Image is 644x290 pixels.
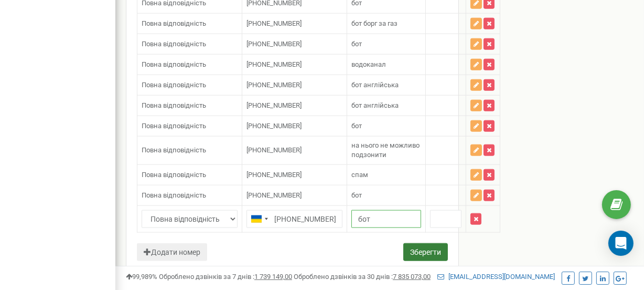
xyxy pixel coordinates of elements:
[351,40,362,48] span: бот
[126,273,157,281] span: 99,989%
[351,60,386,68] span: водоканал
[246,40,302,48] span: [PHONE_NUMBER]
[608,231,634,256] div: Open Intercom Messenger
[393,273,431,281] u: 7 835 073,00
[142,101,206,109] span: Повна відповідність
[246,81,302,89] span: [PHONE_NUMBER]
[351,122,362,130] span: бот
[247,211,271,227] div: Telephone country code
[246,19,302,27] span: [PHONE_NUMBER]
[142,40,206,48] span: Повна відповідність
[470,213,481,225] button: Видалити
[142,60,206,68] span: Повна відповідність
[246,122,302,130] span: [PHONE_NUMBER]
[351,141,420,159] span: на нього не можливо подзонити
[142,191,206,199] span: Повна відповідність
[142,146,206,154] span: Повна відповідність
[142,81,206,89] span: Повна відповідність
[254,273,292,281] u: 1 739 149,00
[246,171,302,179] span: [PHONE_NUMBER]
[351,81,399,89] span: бот англійська
[246,60,302,68] span: [PHONE_NUMBER]
[137,243,207,261] button: Додати номер
[351,101,399,109] span: бот англійська
[437,273,555,281] a: [EMAIL_ADDRESS][DOMAIN_NAME]
[351,171,368,179] span: спам
[142,122,206,130] span: Повна відповідність
[246,191,302,199] span: [PHONE_NUMBER]
[351,19,398,27] span: бот борг за газ
[351,191,362,199] span: бот
[403,243,448,261] button: Зберегти
[246,210,342,228] input: 050 123 4567
[246,146,302,154] span: [PHONE_NUMBER]
[246,101,302,109] span: [PHONE_NUMBER]
[294,273,431,281] span: Оброблено дзвінків за 30 днів :
[159,273,292,281] span: Оброблено дзвінків за 7 днів :
[142,19,206,27] span: Повна відповідність
[142,171,206,179] span: Повна відповідність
